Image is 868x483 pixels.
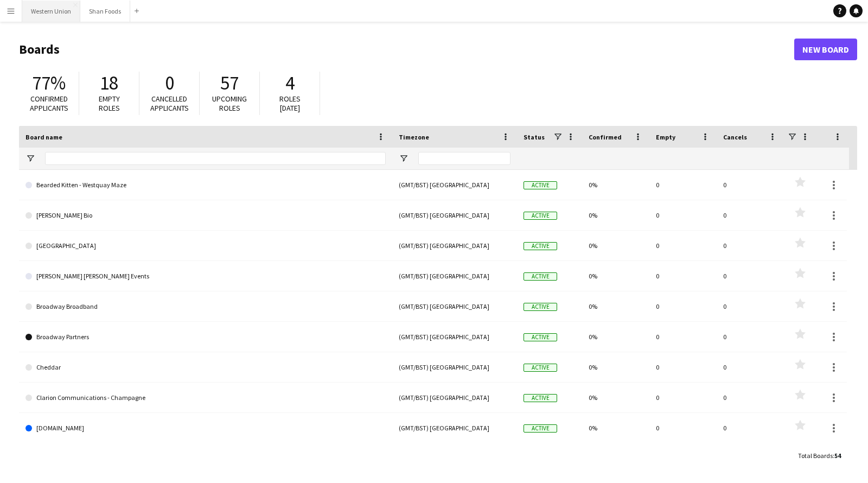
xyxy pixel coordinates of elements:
span: Active [524,333,557,341]
div: 0% [582,200,649,230]
div: 0 [717,291,784,321]
button: Shan Foods [80,1,130,22]
a: Bearded Kitten - Westquay Maze [25,170,386,200]
span: 77% [32,71,66,95]
div: 0 [717,200,784,230]
div: (GMT/BST) [GEOGRAPHIC_DATA] [392,231,517,260]
div: (GMT/BST) [GEOGRAPHIC_DATA] [392,383,517,412]
span: Active [524,212,557,220]
a: [DOMAIN_NAME] [25,413,386,443]
span: Timezone [399,133,429,141]
span: Status [524,133,545,141]
div: 0 [717,261,784,291]
div: (GMT/BST) [GEOGRAPHIC_DATA] [392,291,517,321]
a: Broadway Partners [25,322,386,352]
div: 0 [717,352,784,382]
div: (GMT/BST) [GEOGRAPHIC_DATA] [392,200,517,230]
a: Broadway Broadband [25,291,386,322]
span: Active [524,394,557,402]
div: 0 [649,413,717,443]
span: Cancels [723,133,747,141]
button: Open Filter Menu [25,154,35,163]
span: Active [524,303,557,311]
span: Active [524,364,557,372]
button: Open Filter Menu [399,154,409,163]
div: 0 [649,170,717,200]
div: 0% [582,352,649,382]
input: Timezone Filter Input [418,152,510,165]
div: 0 [717,413,784,443]
div: 0% [582,383,649,412]
h1: Boards [19,41,794,58]
span: 18 [100,71,118,95]
span: 54 [834,452,841,460]
div: (GMT/BST) [GEOGRAPHIC_DATA] [392,352,517,382]
div: (GMT/BST) [GEOGRAPHIC_DATA] [392,413,517,443]
span: Upcoming roles [212,94,247,113]
span: Confirmed [589,133,622,141]
div: 0% [582,322,649,352]
span: Active [524,272,557,281]
span: 0 [165,71,174,95]
div: (GMT/BST) [GEOGRAPHIC_DATA] [392,322,517,352]
span: Cancelled applicants [150,94,189,113]
a: Cheddar [25,352,386,383]
div: 0 [649,322,717,352]
div: 0 [717,231,784,260]
a: Clarion Communications - Champagne [25,383,386,413]
span: Active [524,424,557,433]
span: 4 [285,71,295,95]
div: 0 [649,291,717,321]
div: 0 [717,383,784,412]
div: 0 [649,200,717,230]
div: 0 [717,170,784,200]
a: [PERSON_NAME] [PERSON_NAME] Events [25,261,386,291]
div: 0 [649,383,717,412]
span: Empty [656,133,675,141]
button: Western Union [22,1,80,22]
input: Board name Filter Input [45,152,386,165]
div: (GMT/BST) [GEOGRAPHIC_DATA] [392,261,517,291]
span: Empty roles [99,94,120,113]
a: [GEOGRAPHIC_DATA] [25,231,386,261]
span: Board name [25,133,62,141]
div: 0% [582,170,649,200]
a: [PERSON_NAME] Bio [25,200,386,231]
div: 0% [582,261,649,291]
div: : [798,445,841,466]
div: 0% [582,291,649,321]
span: Active [524,242,557,250]
span: 57 [220,71,239,95]
div: 0% [582,413,649,443]
div: 0 [649,261,717,291]
span: Active [524,181,557,189]
span: Confirmed applicants [30,94,68,113]
span: Roles [DATE] [279,94,301,113]
div: 0 [649,352,717,382]
div: (GMT/BST) [GEOGRAPHIC_DATA] [392,170,517,200]
div: 0 [717,322,784,352]
span: Total Boards [798,452,833,460]
div: 0 [649,231,717,260]
a: New Board [794,39,857,60]
div: 0% [582,231,649,260]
